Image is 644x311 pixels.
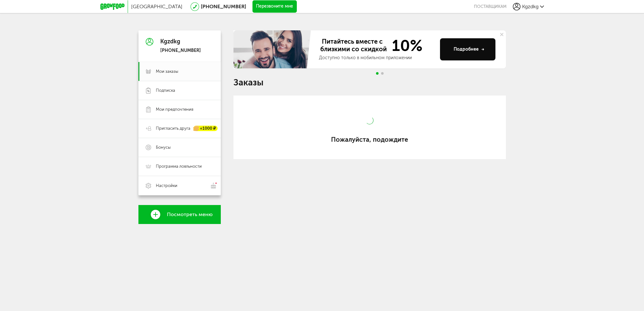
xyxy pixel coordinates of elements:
[194,126,218,131] div: +1000 ₽
[201,3,246,9] a: [PHONE_NUMBER]
[233,136,506,143] div: Пожалуйста, подождите
[138,176,221,195] a: Настройки
[156,183,177,189] span: Настройки
[156,107,193,112] span: Мои предпочтения
[319,38,388,53] span: Питайтесь вместе с близкими со скидкой
[454,46,484,53] div: Подробнее
[167,212,213,217] span: Посмотреть меню
[156,88,175,93] span: Подписка
[156,69,178,74] span: Мои заказы
[233,78,506,87] h1: Заказы
[138,62,221,81] a: Мои заказы
[138,81,221,100] a: Подписка
[376,72,379,75] span: Go to slide 1
[440,38,495,60] button: Подробнее
[138,157,221,176] a: Программа лояльности
[381,72,384,75] span: Go to slide 2
[138,119,221,138] a: Пригласить друга +1000 ₽
[160,39,201,45] div: Kgzdkg
[138,138,221,157] a: Бонусы
[233,30,313,68] img: family-banner.579af9d.jpg
[138,100,221,119] a: Мои предпочтения
[156,164,202,169] span: Программа лояльности
[388,38,423,53] span: 10%
[156,126,190,131] span: Пригласить друга
[156,145,171,150] span: Бонусы
[522,3,539,9] span: Kgzdkg
[160,48,201,53] div: [PHONE_NUMBER]
[131,3,182,9] span: [GEOGRAPHIC_DATA]
[319,55,435,61] div: Доступно только в мобильном приложении
[138,205,221,224] a: Посмотреть меню
[252,0,297,13] button: Перезвоните мне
